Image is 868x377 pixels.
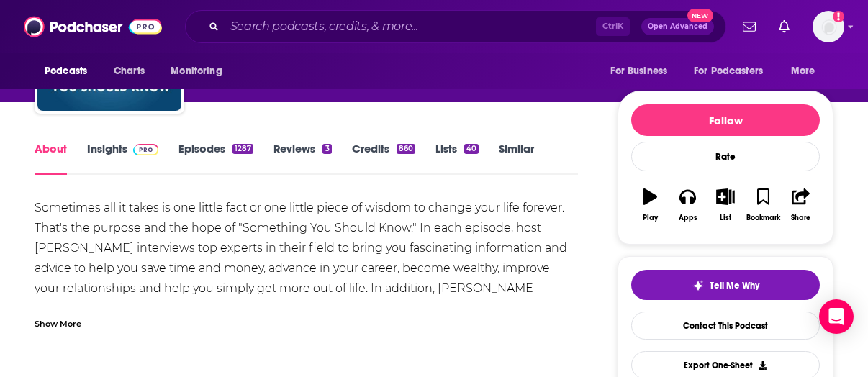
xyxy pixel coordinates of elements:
img: Podchaser Pro [133,144,158,155]
a: Similar [499,142,534,175]
span: New [687,9,713,22]
span: Monitoring [171,61,222,81]
a: Reviews3 [273,142,331,175]
span: Charts [114,61,145,81]
a: Charts [104,58,153,85]
div: Open Intercom Messenger [819,299,854,334]
img: tell me why sparkle [692,280,704,291]
button: tell me why sparkleTell Me Why [631,270,820,300]
div: Bookmark [746,214,780,222]
button: Show profile menu [813,11,844,42]
button: open menu [684,58,784,85]
a: InsightsPodchaser Pro [87,142,158,175]
div: Rate [631,142,820,171]
div: Apps [679,214,697,222]
a: Episodes1287 [178,142,253,175]
a: Show notifications dropdown [773,14,795,39]
div: Search podcasts, credits, & more... [185,10,726,43]
button: List [707,179,744,231]
span: Ctrl K [596,17,630,36]
a: Contact This Podcast [631,312,820,340]
div: Play [643,214,658,222]
span: Logged in as hannah.bishop [813,11,844,42]
div: 40 [464,144,479,154]
span: For Podcasters [694,61,763,81]
span: More [791,61,815,81]
button: Share [782,179,820,231]
button: Apps [669,179,706,231]
div: 1287 [232,144,253,154]
button: Open AdvancedNew [641,18,714,35]
a: Credits860 [352,142,415,175]
button: open menu [161,58,240,85]
img: User Profile [813,11,844,42]
span: Podcasts [45,61,87,81]
div: 860 [397,144,415,154]
button: Bookmark [744,179,782,231]
a: Lists40 [435,142,479,175]
span: Tell Me Why [710,280,759,291]
button: Play [631,179,669,231]
input: Search podcasts, credits, & more... [225,15,596,38]
button: open menu [781,58,833,85]
img: Podchaser - Follow, Share and Rate Podcasts [24,13,162,40]
div: Share [791,214,810,222]
span: For Business [610,61,667,81]
button: open menu [35,58,106,85]
svg: Add a profile image [833,11,844,22]
a: Show notifications dropdown [737,14,761,39]
span: Open Advanced [648,23,707,30]
a: About [35,142,67,175]
button: Follow [631,104,820,136]
button: open menu [600,58,685,85]
div: List [720,214,731,222]
div: 3 [322,144,331,154]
